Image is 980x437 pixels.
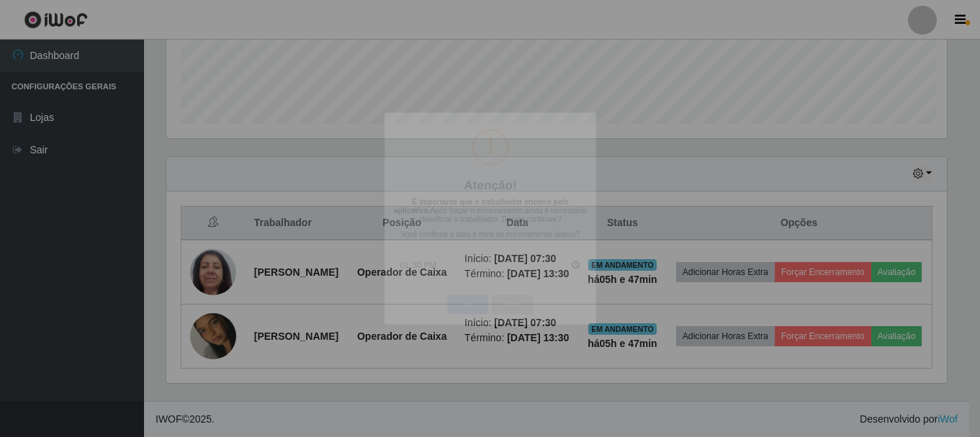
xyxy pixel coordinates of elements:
[406,200,559,215] b: É importante que o trabalhador encerre pelo aplicativo.
[492,285,528,302] button: Não
[453,285,488,302] button: Sim
[405,200,575,223] p: Após forçar o encerramento ainda é necessário classificar o trabalhador. Deseja continuar?
[405,229,575,237] p: Você confirma a data e hora de encerramento abaixo?
[467,183,513,196] h2: Atenção!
